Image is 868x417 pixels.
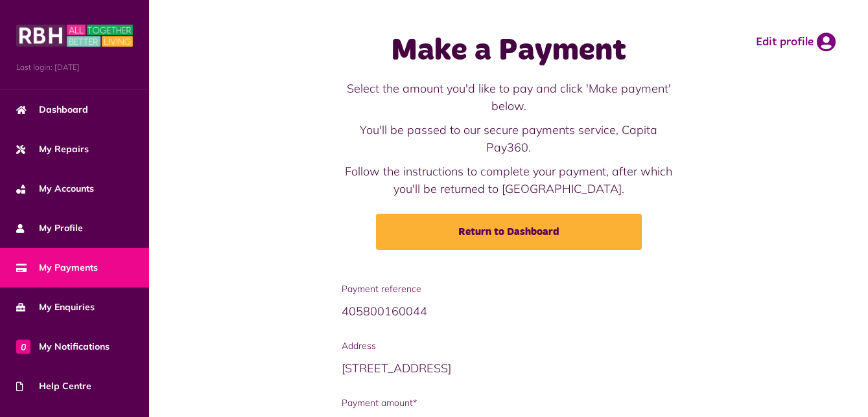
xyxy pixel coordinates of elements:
span: [STREET_ADDRESS] [342,361,451,376]
span: My Repairs [16,142,89,156]
span: 0 [16,339,30,354]
h1: Make a Payment [342,32,675,70]
span: Last login: [DATE] [16,62,133,73]
a: Edit profile [756,32,836,52]
span: Payment amount* [342,396,675,410]
span: My Payments [16,261,98,275]
span: Payment reference [342,282,675,296]
span: My Notifications [16,340,110,354]
p: Select the amount you'd like to pay and click 'Make payment' below. [342,80,675,115]
p: Follow the instructions to complete your payment, after which you'll be returned to [GEOGRAPHIC_D... [342,163,675,197]
span: Help Centre [16,379,91,393]
span: My Enquiries [16,300,95,314]
span: My Accounts [16,182,94,196]
span: Dashboard [16,103,88,117]
span: 405800160044 [342,304,427,319]
p: You'll be passed to our secure payments service, Capita Pay360. [342,121,675,156]
span: Address [342,339,675,353]
img: MyRBH [16,23,133,49]
span: My Profile [16,221,83,235]
a: Return to Dashboard [376,214,642,250]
